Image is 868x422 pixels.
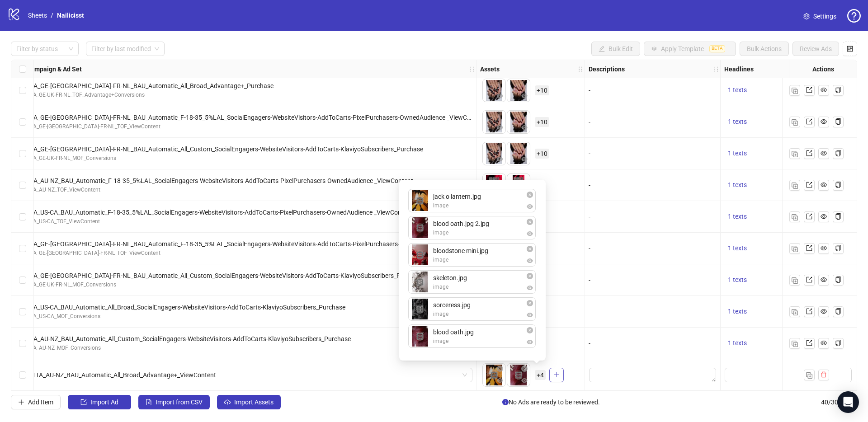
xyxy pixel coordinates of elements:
button: Import Ad [68,395,131,409]
button: 1 texts [724,338,750,349]
span: eye [521,156,528,162]
span: skeleton.jpg [433,273,467,283]
span: eye [821,308,827,314]
span: - [589,308,590,315]
button: Delete [524,189,535,200]
button: Import Assets [217,395,281,409]
img: Duplicate [792,119,798,126]
div: TTA_US-CA_MOF_Conversions [27,312,472,321]
span: eye [527,339,533,345]
a: Settings [796,9,844,23]
span: control [847,46,853,52]
span: copy [835,182,841,188]
img: Duplicate [792,214,798,220]
div: Select all rows [11,60,34,78]
span: - [589,277,590,284]
span: 1 texts [728,118,747,125]
img: Asset 1 [483,142,505,165]
span: close-circle [497,366,503,372]
span: export [806,118,812,125]
span: - [589,245,590,252]
button: Duplicate [789,148,800,159]
button: Add [549,368,564,382]
button: Configure table settings [843,42,857,56]
span: holder [475,66,481,72]
span: image [433,256,514,264]
button: Preview [495,91,505,102]
button: Delete [519,364,530,375]
button: Duplicate [789,243,800,254]
span: export [806,245,812,251]
span: close-circle [527,327,533,333]
div: TTA_GE-UK-FR-NL_TOF_Advantage+Conversions [27,91,472,99]
span: copy [835,150,841,156]
span: 1 texts [728,276,747,283]
span: eye [821,182,827,188]
div: Asset 6blood oath.jpgimage [409,325,535,347]
button: Review Ads [793,42,839,56]
span: 1 texts [728,86,747,94]
div: Select row 32 [11,106,34,138]
button: Delete [524,325,535,336]
div: Open Intercom Messenger [837,391,859,413]
span: eye [497,156,503,162]
span: copy [835,277,841,283]
span: export [806,277,812,283]
span: holder [713,66,719,72]
span: image [433,202,514,210]
span: holder [584,66,590,72]
span: eye [527,230,533,237]
span: close-circle [521,366,528,372]
span: - [589,150,590,157]
span: eye [821,245,827,251]
span: No Ads are ready to be reviewed. [502,397,600,407]
span: 1 texts [728,213,747,220]
span: copy [835,308,841,314]
span: eye [821,213,827,220]
button: Duplicate [789,338,800,349]
span: - [589,340,590,347]
span: image [433,283,514,291]
div: Select row 35 [11,201,34,233]
img: Asset 2 [507,364,530,386]
button: Delete [524,271,535,281]
div: TTA_GE-UK-FR-NL_MOF_Conversions [27,281,472,289]
span: - [589,213,590,220]
span: close-circle [527,273,533,279]
button: Duplicate [789,275,800,286]
button: 1 texts [724,306,750,317]
div: TTA_GE-[GEOGRAPHIC_DATA]-FR-NL_BAU_Automatic_All_Broad_Advantage+_Purchase [27,81,472,91]
span: export [806,87,812,93]
div: Select row 40 [11,359,34,391]
button: Import from CSV [138,395,210,409]
button: 1 texts [724,85,750,96]
span: - [589,182,590,189]
button: Preview [519,154,530,165]
div: TTA_GE-[GEOGRAPHIC_DATA]-FR-NL_TOF_ViewContent [27,122,472,131]
span: bloodstone mini.jpg [433,246,488,256]
span: copy [835,118,841,125]
div: Asset 1jack o lantern.jpgimage [409,189,535,212]
span: 1 texts [728,244,747,252]
span: sorceress.jpg [433,300,471,310]
span: eye [521,377,528,384]
span: eye [497,93,503,99]
img: Duplicate [792,183,798,189]
span: export [806,213,812,220]
button: Delete [524,298,535,309]
strong: Assets [480,64,500,74]
span: 1 texts [728,308,747,315]
span: blood oath.jpg 2.jpg [433,219,489,229]
img: Asset 2 [507,79,530,102]
span: image [433,229,514,237]
div: TTA_US-CA_BAU_Automatic_F-18-35_5%LAL_SocialEngagers-WebsiteVisitors-AddToCarts-PixelPurchasers-O... [27,207,472,217]
button: Delete [495,364,505,375]
button: Preview [524,309,535,320]
span: eye [527,312,533,318]
img: Duplicate [792,246,798,252]
span: eye [527,258,533,264]
div: TTA_US-CA_TOF_ViewContent [27,217,472,226]
span: export [806,182,812,188]
span: blood oath.jpg [433,327,474,337]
